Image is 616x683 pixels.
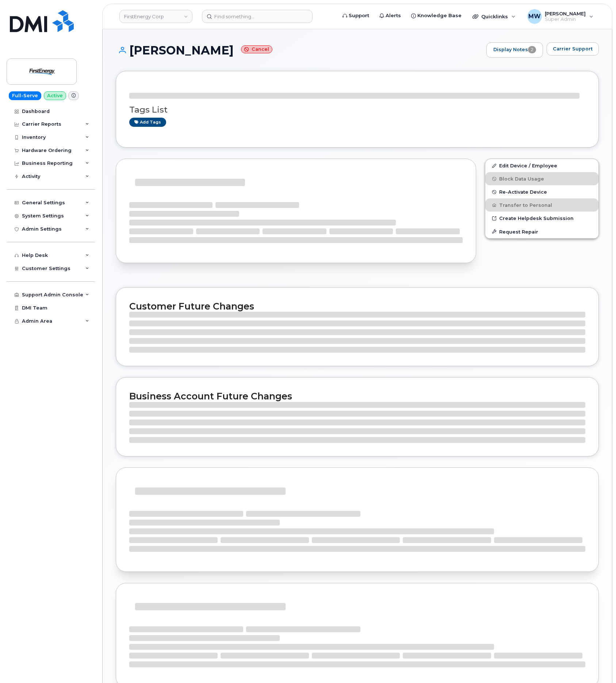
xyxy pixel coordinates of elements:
[499,189,547,195] span: Re-Activate Device
[129,105,585,114] h3: Tags List
[129,118,166,127] a: Add tags
[547,42,599,56] button: Carrier Support
[485,159,598,172] a: Edit Device / Employee
[528,46,536,53] span: 2
[553,45,593,52] span: Carrier Support
[486,42,543,58] a: Display Notes2
[485,225,598,238] button: Request Repair
[485,172,598,185] button: Block Data Usage
[485,185,598,198] button: Re-Activate Device
[116,44,483,57] h1: [PERSON_NAME]
[485,198,598,212] button: Transfer to Personal
[129,391,585,402] h2: Business Account Future Changes
[129,301,585,312] h2: Customer Future Changes
[485,212,598,225] a: Create Helpdesk Submission
[241,45,272,54] small: Cancel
